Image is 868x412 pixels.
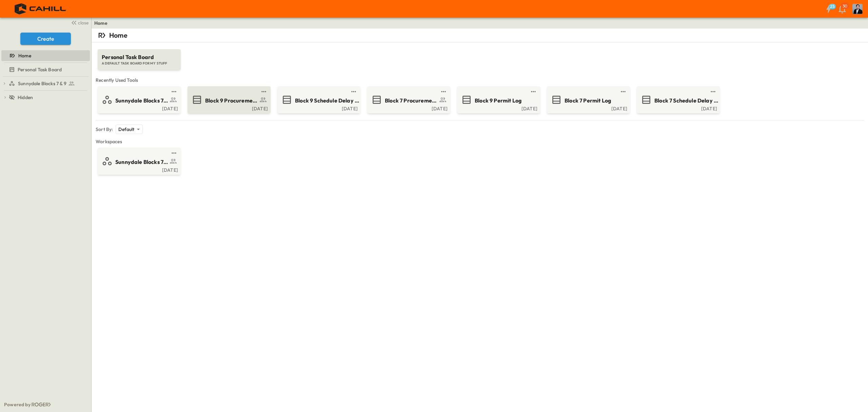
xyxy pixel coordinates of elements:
span: Block 9 Schedule Delay Log [295,97,361,105]
a: Sunnydale Blocks 7 & 9 [99,156,178,167]
a: Personal Task Board [1,65,88,74]
span: Block 7 Schedule Delay Log [654,97,721,105]
p: Sort By: [96,126,113,133]
a: Block 7 Permit Log [548,94,627,105]
p: Default [118,126,134,133]
a: Block 9 Procurement Log [189,94,268,105]
a: Personal Task BoardA DEFAULT TASK BOARD FOR MY STUFF [97,42,181,70]
span: Block 9 Procurement Log [205,97,258,105]
div: Default [116,125,142,134]
a: [DATE] [458,105,537,111]
a: [DATE] [189,105,268,111]
span: A DEFAULT TASK BOARD FOR MY STUFF [102,61,177,66]
a: [DATE] [548,105,627,111]
button: test [619,88,627,96]
div: Personal Task Boardtest [1,64,90,75]
h6: 25 [830,4,835,9]
a: Sunnydale Blocks 7 & 9 [9,79,88,88]
nav: breadcrumbs [94,20,112,26]
div: Sunnydale Blocks 7 & 9test [1,78,90,89]
button: test [170,88,178,96]
span: Block 9 Permit Log [475,97,521,105]
span: Sunnydale Blocks 7 & 9 [115,97,168,105]
p: 30 [843,3,847,9]
button: test [529,88,537,96]
span: Sunnydale Blocks 7 & 9 [115,158,168,166]
span: Block 7 Procurement Log [385,97,437,105]
button: test [260,88,268,96]
a: [DATE] [99,167,178,172]
a: Block 7 Procurement Log [369,94,448,105]
span: Workspaces [96,138,864,145]
button: test [170,149,178,157]
span: Personal Task Board [18,66,62,73]
a: [DATE] [638,105,717,111]
span: Hidden [18,94,33,101]
span: close [78,19,88,26]
span: Sunnydale Blocks 7 & 9 [18,80,66,87]
span: Block 7 Permit Log [565,97,611,105]
p: Home [109,31,127,40]
a: [DATE] [279,105,358,111]
span: Recently Used Tools [96,77,864,83]
a: [DATE] [369,105,448,111]
button: Create [20,33,71,45]
a: Sunnydale Blocks 7 & 9 [99,94,178,105]
button: close [68,18,90,27]
span: Personal Task Board [102,53,177,61]
img: Profile Picture [852,4,863,14]
img: 4f72bfc4efa7236828875bac24094a5ddb05241e32d018417354e964050affa1.png [8,2,74,16]
span: Home [18,52,31,59]
button: test [709,88,717,96]
a: Block 9 Schedule Delay Log [279,94,358,105]
a: [DATE] [99,105,178,111]
button: 25 [822,3,835,15]
a: Block 9 Permit Log [458,94,537,105]
button: test [439,88,448,96]
button: test [350,88,358,96]
a: Block 7 Schedule Delay Log [638,94,717,105]
a: Home [1,51,88,60]
a: Home [94,20,107,26]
